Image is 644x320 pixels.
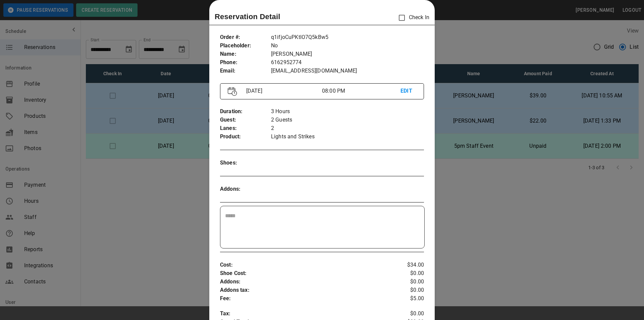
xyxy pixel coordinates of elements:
[220,269,390,278] p: Shoe Cost :
[220,33,271,42] p: Order # :
[220,310,390,318] p: Tax :
[220,159,271,167] p: Shoes :
[390,294,424,303] p: $5.00
[271,42,424,50] p: No
[322,87,400,95] p: 08:00 PM
[390,278,424,286] p: $0.00
[271,50,424,58] p: [PERSON_NAME]
[271,107,424,116] p: 3 Hours
[271,33,424,42] p: q1ifjoCuPKtlO7Q5kBw5
[271,116,424,124] p: 2 Guests
[390,286,424,294] p: $0.00
[220,124,271,133] p: Lanes :
[271,124,424,133] p: 2
[400,87,416,95] p: EDIT
[390,310,424,318] p: $0.00
[220,42,271,50] p: Placeholder :
[220,58,271,67] p: Phone :
[271,58,424,67] p: 6162952774
[390,261,424,269] p: $34.00
[220,67,271,75] p: Email :
[220,278,390,286] p: Addons :
[220,116,271,124] p: Guest :
[390,269,424,278] p: $0.00
[244,87,322,95] p: [DATE]
[220,294,390,303] p: Fee :
[220,133,271,141] p: Product :
[220,286,390,294] p: Addons tax :
[215,11,280,22] p: Reservation Detail
[220,185,271,193] p: Addons :
[228,87,237,96] img: Vector
[220,50,271,58] p: Name :
[220,261,390,269] p: Cost :
[220,107,271,116] p: Duration :
[271,67,424,75] p: [EMAIL_ADDRESS][DOMAIN_NAME]
[395,11,429,25] p: Check In
[271,133,424,141] p: Lights and Strikes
